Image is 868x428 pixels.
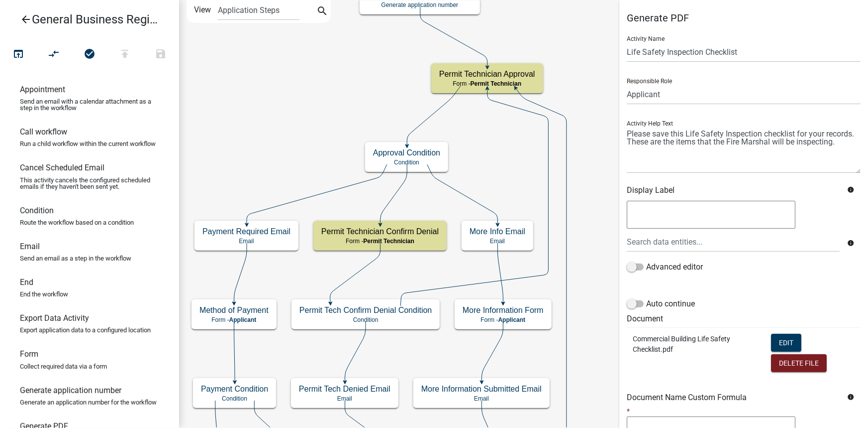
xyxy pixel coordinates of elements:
[771,334,801,352] button: Edit
[20,399,157,406] p: Generate an application number for the workflow
[72,44,107,65] button: No problems
[20,206,54,215] h6: Condition
[364,238,414,245] span: Permit Technician
[20,98,159,111] p: Send an email with a calendar attachment as a step in the workflow
[20,163,104,172] h6: Cancel Scheduled Email
[847,394,854,401] i: info
[202,238,290,245] p: Email
[0,44,36,65] button: Test Workflow
[8,8,163,31] a: General Business Registration
[627,12,861,24] h5: Generate PDF
[199,316,269,323] p: Form -
[321,238,439,245] p: Form -
[20,242,40,251] h6: Email
[20,13,32,27] i: arrow_back
[20,313,89,323] h6: Export Data Activity
[847,240,854,247] i: info
[20,278,33,287] h6: End
[470,227,525,236] h5: More Info Email
[36,44,72,65] button: Auto Layout
[107,44,143,65] button: Publish
[439,80,535,87] p: Form -
[373,159,440,166] p: Condition
[20,291,68,297] p: End the workflow
[299,384,390,394] h5: Permit Tech Denied Email
[627,185,840,195] h6: Display Label
[314,4,330,20] button: search
[368,1,472,8] p: Generate application number
[633,334,759,355] p: Commercial Building Life Safety Checklist.pdf
[20,127,67,137] h6: Call workflow
[421,384,542,394] h5: More Information Submitted Email
[627,393,840,402] h6: Document Name Custom Formula
[847,186,854,193] i: info
[771,354,827,372] button: Delete File
[439,69,535,79] h5: Permit Technician Approval
[627,261,703,273] label: Advanced editor
[20,255,131,262] p: Send an email as a step in the workflow
[20,349,38,359] h6: Form
[202,227,290,236] h5: Payment Required Email
[143,44,179,65] button: Save
[627,314,861,323] h6: Document
[20,85,65,94] h6: Appointment
[463,316,544,323] p: Form -
[201,384,268,394] h5: Payment Condition
[627,232,840,252] input: Search data entities...
[627,298,695,310] label: Auto continue
[20,141,156,147] p: Run a child workflow within the current workflow
[470,238,525,245] p: Email
[321,227,439,236] h5: Permit Technician Confirm Denial
[20,386,121,395] h6: Generate application number
[155,48,167,62] i: save
[316,5,328,19] i: search
[20,219,134,226] p: Route the workflow based on a condition
[201,395,268,402] p: Condition
[199,305,269,315] h5: Method of Payment
[48,48,60,62] i: compare_arrows
[421,395,542,402] p: Email
[0,44,179,68] div: Workflow actions
[119,48,131,62] i: publish
[498,316,526,323] span: Applicant
[20,327,151,333] p: Export application data to a configured location
[84,48,96,62] i: check_circle
[299,305,432,315] h5: Permit Tech Confirm Denial Condition
[299,316,432,323] p: Condition
[463,305,544,315] h5: More Information Form
[471,80,521,87] span: Permit Technician
[299,395,390,402] p: Email
[12,48,24,62] i: open_in_browser
[20,363,107,370] p: Collect required data via a form
[20,177,159,190] p: This activity cancels the configured scheduled emails if they haven't been sent yet.
[373,148,440,157] h5: Approval Condition
[229,316,257,323] span: Applicant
